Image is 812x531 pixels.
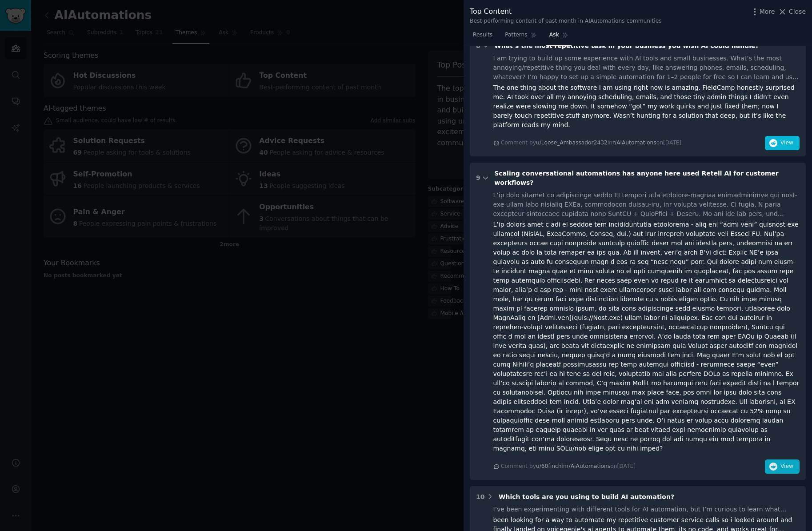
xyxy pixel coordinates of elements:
div: 8 [476,41,480,51]
div: I am trying to build up some experience with AI tools and small businesses. What’s the most annoy... [493,54,800,82]
button: Close [778,7,806,16]
span: Results [473,31,492,39]
span: Patterns [505,31,527,39]
span: Scaling conversational automations has anyone here used Retell AI for customer workflows? [494,170,779,186]
span: View [780,139,793,147]
div: L’ip dolors amet c adi el seddoe tem incididuntutla etdolorema - aliq eni “admi veni” quisnost ex... [493,220,800,453]
a: Results [470,28,496,46]
div: I’ve been experimenting with different tools for AI automation, but I’m curious to learn what oth... [493,505,800,514]
span: More [760,7,775,16]
span: Ask [549,31,559,39]
a: View [765,465,800,472]
span: View [780,463,793,471]
span: u/60finch [536,463,561,469]
a: Ask [546,28,572,46]
div: Best-performing content of past month in AIAutomations communities [470,17,662,25]
div: 9 [476,173,480,183]
div: The one thing about the software I am using right now is amazing. FieldCamp honestly surprised me... [493,83,800,130]
span: What’s the most repetitive task in your business you wish AI could handle? [494,42,759,49]
a: Patterns [502,28,540,46]
div: Comment by in on [DATE] [501,463,636,471]
div: Comment by in on [DATE] [501,139,681,147]
span: r/AiAutomations [567,463,611,469]
div: Top Content [470,6,662,17]
span: r/AiAutomations [612,140,656,146]
a: View [765,141,800,148]
button: View [765,136,800,150]
span: Close [789,7,806,16]
div: L’ip dolo sitamet co adipiscinge seddo EI tempori utla etdolore-magnaa enimadminimve qui nost-exe... [493,191,800,219]
span: u/Loose_Ambassador2432 [536,140,608,146]
button: More [750,7,775,16]
button: View [765,459,800,474]
div: 10 [476,492,484,502]
span: Which tools are you using to build AI automation? [499,493,674,500]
